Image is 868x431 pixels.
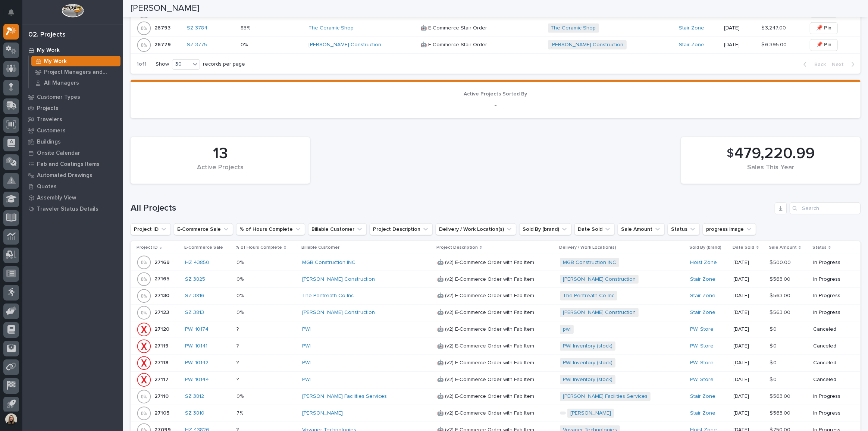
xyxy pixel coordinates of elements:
[618,223,665,235] button: Sale Amount
[174,223,233,235] button: E-Commerce Sale
[37,195,76,201] p: Assembly View
[563,393,648,400] a: [PERSON_NAME] Facilities Services
[734,144,815,163] span: 479,220.99
[724,42,755,48] p: [DATE]
[770,342,778,349] p: $ 0
[813,276,849,283] p: In Progress
[690,343,714,349] a: PWI Store
[62,4,84,18] img: Workspace Logo
[185,309,204,316] a: SZ 3813
[690,393,715,400] a: Stair Zone
[812,243,827,252] p: Status
[154,23,172,31] p: 26793
[703,223,756,235] button: progress image
[690,259,717,266] a: Hoist Zone
[143,164,297,179] div: Active Projects
[156,61,169,67] p: Show
[302,293,354,299] a: The Pentreath Co Inc
[29,56,123,66] a: My Work
[236,243,282,252] p: % of Hours Complete
[436,243,478,252] p: Project Description
[140,100,852,109] p: -
[154,274,171,282] p: 27165
[22,136,123,147] a: Buildings
[3,4,19,20] button: Notifications
[37,94,80,101] p: Customer Types
[690,276,715,283] a: Stair Zone
[694,164,848,179] div: Sales This Year
[44,80,79,86] p: All Managers
[185,377,209,383] a: PWI 10144
[236,392,245,400] p: 0%
[563,309,636,316] a: [PERSON_NAME] Construction
[813,410,849,416] p: In Progress
[734,309,764,316] p: [DATE]
[563,326,571,333] a: pwi
[37,161,100,168] p: Fab and Coatings Items
[9,9,19,21] div: Notifications
[437,409,536,416] p: 🤖 (v2) E-Commerce Order with Fab Item
[813,259,849,266] p: In Progress
[302,343,311,349] a: PWI
[22,125,123,136] a: Customers
[185,293,204,299] a: SZ 3816
[154,375,170,383] p: 27117
[761,23,787,31] p: $ 3,247.00
[420,40,489,48] p: 🤖 E-Commerce Stair Order
[770,375,778,383] p: $ 0
[37,47,60,54] p: My Work
[22,170,123,181] a: Automated Drawings
[813,393,849,400] p: In Progress
[22,181,123,192] a: Quotes
[761,40,788,48] p: $ 6,395.00
[22,147,123,158] a: Onsite Calendar
[37,116,62,123] p: Travelers
[551,25,596,31] a: The Ceramic Shop
[236,275,245,283] p: 0%
[3,412,19,427] button: users-avatar
[770,325,778,333] p: $ 0
[798,61,829,68] button: Back
[236,325,240,333] p: ?
[37,183,57,190] p: Quotes
[829,61,861,68] button: Next
[131,304,861,321] tr: 2712327123 SZ 3813 0%0% [PERSON_NAME] Construction 🤖 (v2) E-Commerce Order with Fab Item🤖 (v2) E-...
[44,58,67,65] p: My Work
[464,91,527,97] span: Active Projects Sorted By
[308,42,381,48] a: [PERSON_NAME] Construction
[154,358,170,366] p: 27118
[770,392,792,400] p: $ 563.00
[28,31,66,39] div: 02. Projects
[131,37,861,53] tr: 2677926779 SZ 3775 0%0% [PERSON_NAME] Construction 🤖 E-Commerce Stair Order🤖 E-Commerce Stair Ord...
[690,326,714,333] a: PWI Store
[131,338,861,355] tr: 2711927119 PWI 10141 ?? PWI 🤖 (v2) E-Commerce Order with Fab Item🤖 (v2) E-Commerce Order with Fab...
[551,42,624,48] a: [PERSON_NAME] Construction
[185,393,204,400] a: SZ 3812
[154,325,171,333] p: 27120
[810,61,826,68] span: Back
[813,309,849,316] p: In Progress
[437,258,536,266] p: 🤖 (v2) E-Commerce Order with Fab Item
[137,243,158,252] p: Project ID
[236,223,305,235] button: % of Hours Complete
[690,293,715,299] a: Stair Zone
[302,276,375,283] a: [PERSON_NAME] Construction
[770,258,792,266] p: $ 500.00
[302,410,343,416] a: [PERSON_NAME]
[302,360,311,366] a: PWI
[679,42,704,48] a: Stair Zone
[813,343,849,349] p: Canceled
[813,377,849,383] p: Canceled
[734,393,764,400] p: [DATE]
[816,23,831,32] span: 📌 Pin
[22,44,123,56] a: My Work
[727,147,734,161] span: $
[154,342,170,349] p: 27119
[769,243,797,252] p: Sale Amount
[131,20,861,37] tr: 2679326793 SZ 3784 83%83% The Ceramic Shop 🤖 E-Commerce Stair Order🤖 E-Commerce Stair Order The C...
[241,23,252,31] p: 83%
[563,276,636,283] a: [PERSON_NAME] Construction
[437,358,536,366] p: 🤖 (v2) E-Commerce Order with Fab Item
[131,223,171,235] button: Project ID
[37,139,61,145] p: Buildings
